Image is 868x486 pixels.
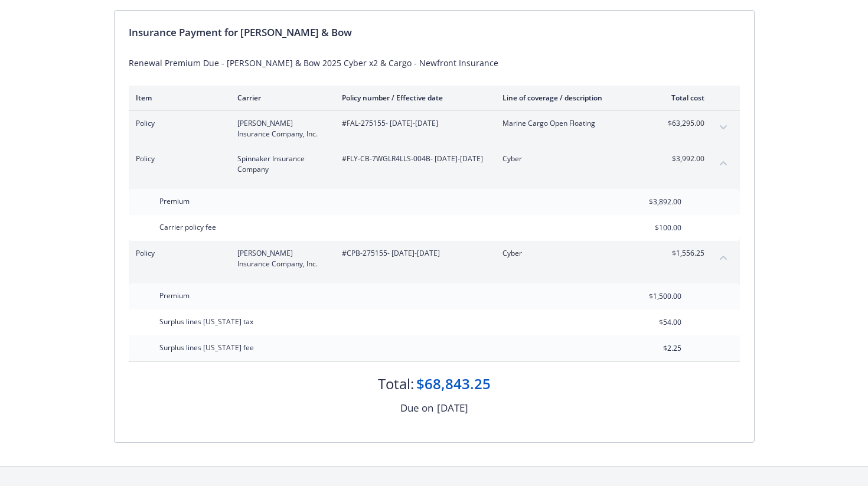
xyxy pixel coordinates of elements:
span: [PERSON_NAME] Insurance Company, Inc. [237,248,323,269]
button: collapse content [714,248,733,267]
div: Renewal Premium Due - [PERSON_NAME] & Bow 2025 Cyber x2 & Cargo - Newfront Insurance [129,57,740,69]
input: 0.00 [612,219,688,237]
span: Policy [136,154,218,164]
div: Line of coverage / description [502,93,641,103]
span: Marine Cargo Open Floating [502,118,641,129]
span: [PERSON_NAME] Insurance Company, Inc. [237,118,323,139]
span: $1,556.25 [660,248,704,259]
span: Spinnaker Insurance Company [237,154,323,175]
input: 0.00 [612,340,688,357]
span: Cyber [502,154,641,164]
span: Policy [136,248,218,259]
div: PolicySpinnaker Insurance Company#FLY-CB-7WGLR4LLS-004B- [DATE]-[DATE]Cyber$3,992.00collapse content [129,146,740,182]
span: Premium [159,196,190,206]
div: Due on [400,400,433,416]
span: Policy [136,118,218,129]
div: Carrier [237,93,323,103]
div: $68,843.25 [416,374,491,394]
input: 0.00 [612,314,688,331]
button: collapse content [714,154,733,172]
span: Surplus lines [US_STATE] tax [159,317,253,327]
div: Insurance Payment for [PERSON_NAME] & Bow [129,25,740,40]
span: Premium [159,291,190,301]
div: Policy[PERSON_NAME] Insurance Company, Inc.#CPB-275155- [DATE]-[DATE]Cyber$1,556.25collapse content [129,241,740,276]
span: Carrier policy fee [159,222,216,232]
input: 0.00 [612,193,688,211]
span: Cyber [502,248,641,259]
button: expand content [714,118,733,137]
span: #FLY-CB-7WGLR4LLS-004B - [DATE]-[DATE] [342,154,484,164]
div: Item [136,93,218,103]
div: Total cost [660,93,704,103]
div: Policy number / Effective date [342,93,484,103]
div: [DATE] [437,400,468,416]
span: #FAL-275155 - [DATE]-[DATE] [342,118,484,129]
span: Surplus lines [US_STATE] fee [159,343,254,353]
input: 0.00 [612,288,688,305]
span: $63,295.00 [660,118,704,129]
span: #CPB-275155 - [DATE]-[DATE] [342,248,484,259]
div: Total: [378,374,414,394]
span: $3,992.00 [660,154,704,164]
div: Policy[PERSON_NAME] Insurance Company, Inc.#FAL-275155- [DATE]-[DATE]Marine Cargo Open Floating$6... [129,111,740,146]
